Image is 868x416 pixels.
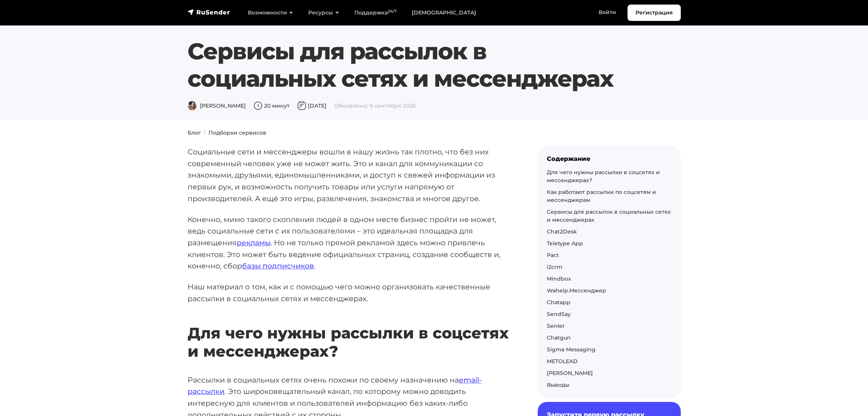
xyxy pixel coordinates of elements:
[301,5,347,21] a: Ресурсы
[547,381,569,388] a: Выводы
[628,5,681,21] a: Регистрация
[547,334,571,341] a: Chatgun
[188,146,513,205] p: Социальные сети и мессенджеры вошли в нашу жизнь так плотно, что без них современный человек уже ...
[547,287,606,294] a: Wahelp.Мессенджер
[188,102,246,109] span: [PERSON_NAME]
[237,238,271,247] a: рекламы
[547,370,593,376] a: [PERSON_NAME]
[547,264,562,270] a: i2crm
[388,9,397,14] sup: 24/7
[253,101,263,110] img: Время чтения
[201,129,266,137] li: Подборки сервисов
[188,38,639,92] h1: Сервисы для рассылок в социальных сетях и мессенджерах
[253,102,290,109] span: 20 минут
[297,101,306,110] img: Дата публикации
[547,240,583,247] a: Teletype App
[188,281,513,304] p: Наш материал о том, как и с помощью чего можно организовать качественные рассылки в социальных се...
[183,129,685,137] nav: breadcrumb
[547,252,559,259] a: Pact
[334,102,416,109] span: Обновлено: 9 сентября 2025
[547,322,565,329] a: Senler
[242,261,314,270] a: базы подписчиков
[547,189,656,203] a: Как работают рассылки по соцсетям и мессенджерам
[547,358,578,365] a: METOLEAD
[188,302,513,360] h2: Для чего нужны рассылки в соцсетях и мессенджерах?
[547,228,577,235] a: Chat2Desk
[547,208,671,223] a: Сервисы для рассылок в социальных сетях и мессенджерах
[547,311,571,318] a: SendSay
[240,5,301,21] a: Возможности
[591,5,624,20] a: Войти
[347,5,404,21] a: Поддержка24/7
[547,169,660,184] a: Для чего нужны рассылки в соцсетях и мессенджерах?
[404,5,484,21] a: [DEMOGRAPHIC_DATA]
[188,214,513,272] p: Конечно, мимо такого скопления людей в одном месте бизнес пройти не может, ведь социальные сети с...
[547,346,596,353] a: Sigma Messaging
[188,8,230,16] img: RuSender
[547,275,571,282] a: Mindbox
[297,102,326,109] span: [DATE]
[188,129,201,136] a: Блог
[547,155,672,162] div: Содержание
[547,299,570,306] a: Chatapp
